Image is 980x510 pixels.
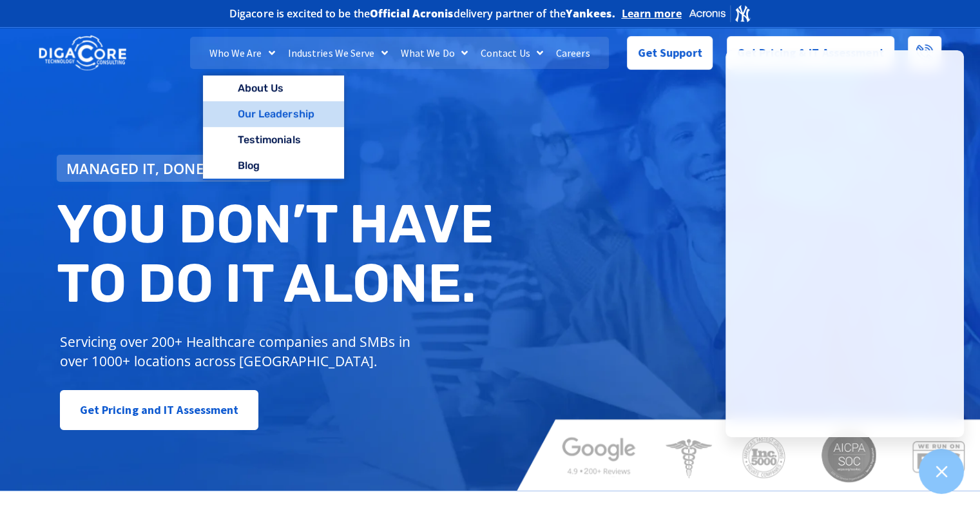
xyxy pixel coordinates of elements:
a: Who We Are [203,37,282,69]
a: Managed IT, done better. [57,155,272,182]
span: Get Pricing & IT Assessment [737,40,884,66]
h2: Digacore is excited to be the delivery partner of the [229,8,615,19]
a: Get Pricing and IT Assessment [60,390,259,430]
a: Get Pricing & IT Assessment [727,36,894,70]
img: DigaCore Technology Consulting [39,34,126,72]
b: Yankees. [566,6,615,21]
a: Get Support [627,36,713,70]
a: Blog [203,153,344,179]
iframe: Chatgenie Messenger [725,50,964,437]
a: About Us [203,75,344,101]
p: Servicing over 200+ Healthcare companies and SMBs in over 1000+ locations across [GEOGRAPHIC_DATA]. [60,332,420,371]
ul: Who We Are [203,75,344,180]
a: Industries We Serve [282,37,394,69]
a: Testimonials [203,127,344,153]
a: What We Do [394,37,474,69]
a: Contact Us [474,37,550,69]
span: Managed IT, done better. [66,161,262,175]
a: Our Leadership [203,101,344,127]
b: Official Acronis [370,6,454,21]
a: Careers [550,37,597,69]
span: Get Pricing and IT Assessment [80,397,239,423]
span: Get Support [638,40,702,66]
nav: Menu [190,37,609,69]
h2: You don’t have to do IT alone. [57,195,500,313]
img: Acronis [688,4,751,23]
a: Learn more [622,7,682,20]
